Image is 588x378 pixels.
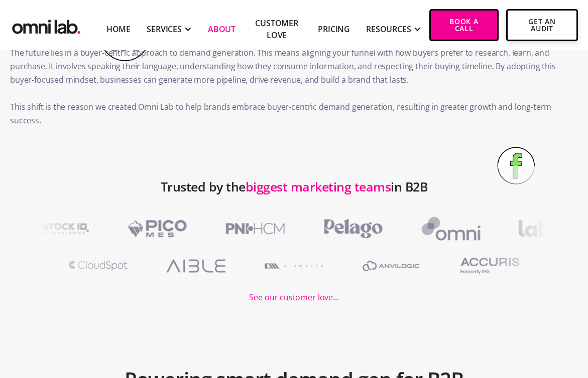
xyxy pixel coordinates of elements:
[462,251,550,280] img: Accuris
[10,13,82,37] a: home
[10,46,578,87] p: The future lies in a buyer-centric approach to demand generation. This means aligning your funnel...
[318,23,350,35] a: Pricing
[194,214,282,243] img: PNI
[429,9,499,41] a: Book a Call
[169,251,257,280] img: Aible
[208,23,236,35] a: About
[161,174,428,214] h2: Trusted by the in B2B
[292,214,380,243] img: PelagoHealth
[506,9,578,41] a: Get An Audit
[390,214,478,243] img: Omni HR
[10,13,82,37] img: Omni Lab: B2B SaaS Demand Generation Agency
[538,330,588,378] iframe: Chat Widget
[252,17,302,41] a: Customer Love
[106,23,131,35] a: Home
[249,281,338,304] a: See our customer love...
[10,100,578,127] p: This shift is the reason we created Omni Lab to help brands embrace buyer-centric demand generati...
[10,87,578,100] p: ‍
[365,251,452,280] img: Anvilogic
[249,291,338,304] div: See our customer love...
[71,251,159,280] img: CloudSpot
[96,214,184,243] img: Pico MES
[366,23,411,35] div: RESOURCES
[147,23,182,35] div: SERVICES
[267,251,355,280] img: A1RWATER
[10,127,578,141] p: ‍
[246,178,391,195] span: biggest marketing teams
